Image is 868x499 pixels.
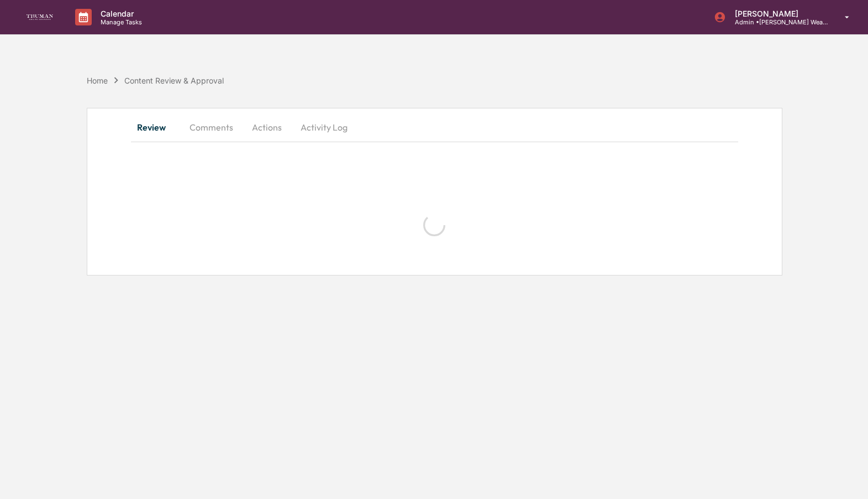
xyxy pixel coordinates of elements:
button: Comments [181,114,242,141]
button: Actions [242,114,292,141]
div: Home [87,76,108,85]
img: logo [27,14,53,20]
div: Content Review & Approval [124,76,224,85]
p: [PERSON_NAME] [726,9,829,18]
div: secondary tabs example [131,114,739,141]
button: Review [131,114,181,141]
button: Activity Log [292,114,356,141]
p: Manage Tasks [92,18,148,26]
p: Calendar [92,9,148,18]
p: Admin • [PERSON_NAME] Wealth [726,18,829,26]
